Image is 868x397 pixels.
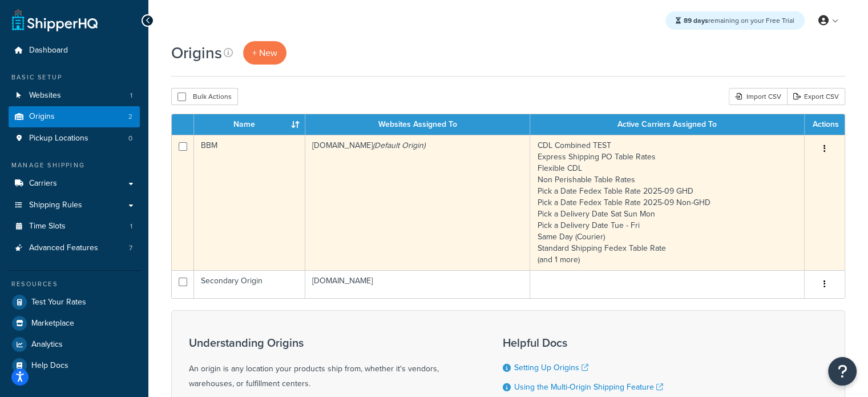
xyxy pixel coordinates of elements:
span: Time Slots [29,222,66,231]
td: CDL Combined TEST Express Shipping PO Table Rates Flexible CDL Non Perishable Table Rates Pick a ... [530,135,805,270]
a: Carriers [9,173,140,194]
span: Advanced Features [29,243,98,253]
td: BBM [194,135,305,270]
th: Websites Assigned To [305,114,530,135]
button: Bulk Actions [171,88,238,105]
a: Setting Up Origins [514,362,588,374]
li: Origins [9,106,140,127]
span: + New [252,46,277,59]
a: Dashboard [9,40,140,61]
a: ShipperHQ Home [12,9,98,31]
div: Manage Shipping [9,161,140,170]
a: Analytics [9,334,140,355]
strong: 89 days [684,15,708,26]
a: Help Docs [9,355,140,376]
span: Help Docs [31,361,68,371]
a: Websites 1 [9,85,140,106]
span: Shipping Rules [29,200,82,210]
td: [DOMAIN_NAME] [305,270,530,298]
i: (Default Origin) [373,139,425,151]
span: 1 [130,91,132,101]
div: An origin is any location your products ship from, whether it's vendors, warehouses, or fulfillme... [189,336,474,391]
a: Shipping Rules [9,195,140,216]
div: Resources [9,279,140,289]
span: Carriers [29,179,57,189]
div: remaining on your Free Trial [665,11,805,30]
button: Open Resource Center [828,357,857,386]
span: Pickup Locations [29,134,88,143]
a: Time Slots 1 [9,216,140,237]
span: Test Your Rates [31,298,86,307]
a: Using the Multi-Origin Shipping Feature [514,381,663,393]
span: Analytics [31,340,63,350]
span: 1 [130,222,132,231]
th: Actions [805,114,845,135]
span: 7 [129,243,132,253]
li: Time Slots [9,216,140,237]
a: Marketplace [9,313,140,334]
a: Export CSV [787,88,845,105]
span: 0 [128,134,132,143]
th: Active Carriers Assigned To [530,114,805,135]
li: Advanced Features [9,238,140,259]
th: Name : activate to sort column ascending [194,114,305,135]
a: Pickup Locations 0 [9,128,140,149]
a: + New [243,41,286,65]
td: Secondary Origin [194,270,305,298]
div: Basic Setup [9,73,140,82]
h1: Origins [171,42,222,64]
span: Websites [29,91,61,101]
span: Marketplace [31,319,74,328]
li: Pickup Locations [9,128,140,149]
div: Import CSV [729,88,787,105]
td: [DOMAIN_NAME] [305,135,530,270]
h3: Helpful Docs [503,336,666,349]
li: Websites [9,85,140,106]
a: Origins 2 [9,106,140,127]
a: Test Your Rates [9,292,140,312]
a: Advanced Features 7 [9,238,140,259]
span: Origins [29,112,55,122]
span: 2 [128,112,132,122]
span: Dashboard [29,46,68,55]
h3: Understanding Origins [189,336,474,349]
